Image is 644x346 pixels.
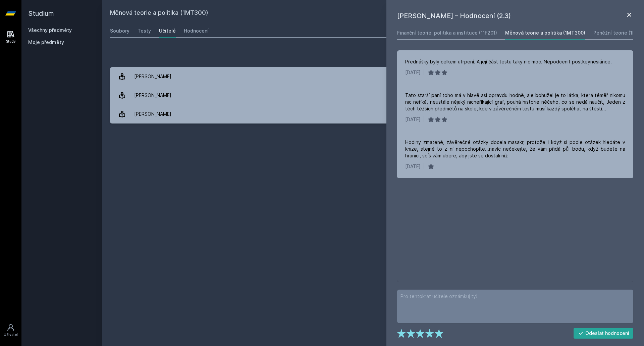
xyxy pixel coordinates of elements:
a: Uživatel [1,320,20,341]
div: Soubory [110,28,129,34]
a: Testy [138,24,151,38]
div: Uživatel [4,332,18,337]
div: Study [6,39,16,44]
a: [PERSON_NAME] 3 hodnocení 2.3 [110,67,636,86]
div: | [423,116,425,123]
div: [DATE] [405,69,421,76]
div: [DATE] [405,116,421,123]
a: Hodnocení [184,24,209,38]
div: Hodnocení [184,28,209,34]
a: Všechny předměty [28,27,72,33]
div: Přednášky byly celkem utrpení. A její část testu taky nic moc. Nepodcenit postkeynesiánce. [405,58,612,65]
a: [PERSON_NAME] 19 hodnocení 4.4 [110,105,636,123]
h2: Měnová teorie a politika (1MT300) [110,8,561,19]
a: Study [1,27,20,47]
div: [PERSON_NAME] [134,70,171,83]
div: [PERSON_NAME] [134,107,171,121]
a: Soubory [110,24,129,38]
a: Učitelé [159,24,176,38]
div: Tato starší paní toho má v hlavě asi opravdu hodně, ale bohužel je to látka, která téměř nikomu n... [405,92,625,112]
div: Učitelé [159,28,176,34]
a: [PERSON_NAME] 1 hodnocení 2.0 [110,86,636,105]
div: | [423,69,425,76]
div: Testy [138,28,151,34]
div: [PERSON_NAME] [134,89,171,102]
span: Moje předměty [28,39,64,46]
